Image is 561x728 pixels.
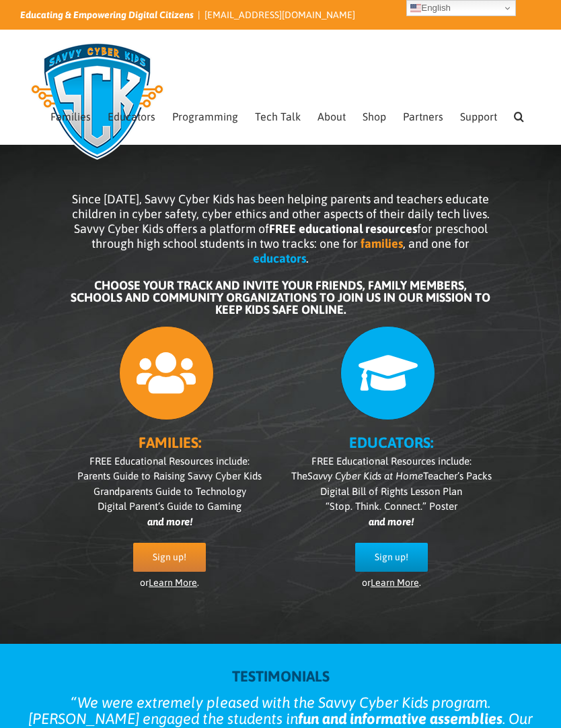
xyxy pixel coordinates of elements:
i: and more! [147,516,192,527]
a: Programming [172,85,238,144]
strong: fun and informative assemblies [298,710,502,727]
span: Sign up! [153,552,186,563]
span: FREE Educational Resources include: [89,455,250,467]
a: Sign up! [133,543,206,572]
b: FREE educational resources [269,222,417,236]
span: Support [460,111,497,122]
b: CHOOSE YOUR TRACK AND INVITE YOUR FRIENDS, FAMILY MEMBERS, SCHOOLS AND COMMUNITY ORGANIZATIONS TO... [71,278,490,317]
span: or . [362,577,421,588]
span: Educators [108,111,155,122]
span: Sign up! [375,552,408,563]
span: or . [140,577,199,588]
a: About [317,85,346,144]
nav: Main Menu [50,85,541,144]
a: [EMAIL_ADDRESS][DOMAIN_NAME] [204,9,355,20]
a: Partners [403,85,443,144]
a: Shop [363,85,386,144]
i: and more! [369,516,414,527]
strong: TESTIMONIALS [232,667,330,685]
span: , and one for [403,236,470,251]
span: Parents Guide to Raising Savvy Cyber Kids [77,470,262,482]
span: “Stop. Think. Connect.” Poster [326,500,457,512]
i: Educating & Empowering Digital Citizens [20,9,194,20]
span: Digital Bill of Rights Lesson Plan [320,486,462,497]
b: EDUCATORS: [349,434,433,451]
span: Since [DATE], Savvy Cyber Kids has been helping parents and teachers educate children in cyber sa... [72,192,490,251]
span: About [317,111,346,122]
span: The Teacher’s Packs [291,470,492,482]
span: Partners [403,111,443,122]
span: Families [50,111,91,122]
b: educators [253,251,306,265]
a: Learn More [371,577,419,588]
a: Educators [108,85,155,144]
img: en [410,3,421,13]
span: Tech Talk [255,111,301,122]
span: Grandparents Guide to Technology [93,486,246,497]
i: Savvy Cyber Kids at Home [307,470,423,482]
span: Programming [172,111,238,122]
span: . [306,251,309,265]
b: families [361,236,403,251]
span: Digital Parent’s Guide to Gaming [98,500,241,512]
a: Families [50,85,91,144]
a: Support [460,85,497,144]
span: FREE Educational Resources include: [311,455,472,467]
img: Savvy Cyber Kids Logo [20,34,174,168]
span: Shop [363,111,386,122]
a: Learn More [149,577,197,588]
a: Tech Talk [255,85,301,144]
b: FAMILIES: [139,434,201,451]
a: Search [514,85,524,144]
a: Sign up! [355,543,428,572]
